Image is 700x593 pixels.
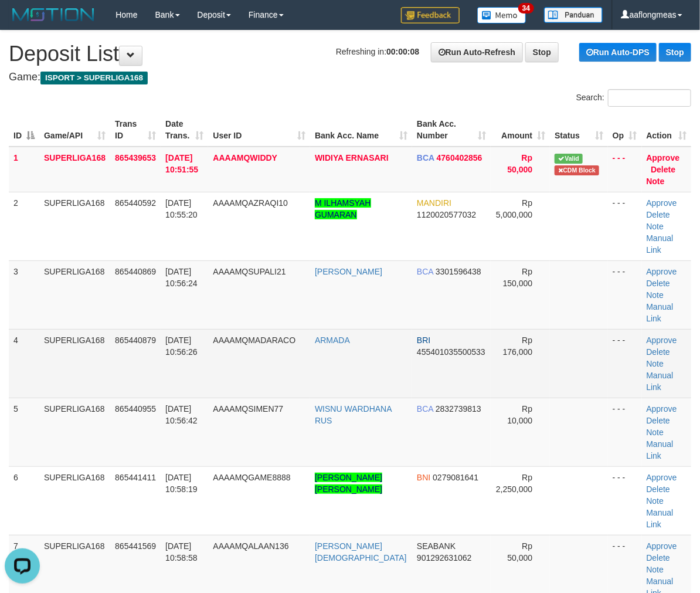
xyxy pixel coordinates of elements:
[555,154,583,164] span: Valid transaction
[315,153,389,162] a: WIDIYA ERNASARI
[647,153,680,162] a: Approve
[647,222,664,231] a: Note
[213,267,286,276] span: AAAAMQSUPALI21
[647,404,677,414] a: Approve
[608,466,642,535] td: - - -
[544,7,603,23] img: panduan.png
[315,541,407,562] a: [PERSON_NAME][DEMOGRAPHIC_DATA]
[508,153,533,174] span: Rp 50,000
[647,336,677,345] a: Approve
[417,553,471,562] span: Copy 901292631062 to clipboard
[165,541,198,562] span: [DATE] 10:58:58
[608,398,642,466] td: - - -
[115,198,156,208] span: 865440592
[213,404,283,414] span: AAAAMQSIMEN77
[608,147,642,192] td: - - -
[417,198,451,208] span: MANDIRI
[525,42,559,62] a: Stop
[115,267,156,276] span: 865440869
[417,404,433,414] span: BCA
[9,398,39,466] td: 5
[576,89,691,107] label: Search:
[555,165,599,175] span: Transfer CDM blocked
[647,359,664,368] a: Note
[9,260,39,329] td: 3
[647,347,670,357] a: Delete
[9,192,39,260] td: 2
[9,113,39,147] th: ID: activate to sort column descending
[115,541,156,551] span: 865441569
[647,496,664,506] a: Note
[608,113,642,147] th: Op: activate to sort column ascending
[417,210,476,219] span: Copy 1120020577032 to clipboard
[647,371,674,392] a: Manual Link
[39,113,110,147] th: Game/API: activate to sort column ascending
[39,329,110,398] td: SUPERLIGA168
[165,336,198,357] span: [DATE] 10:56:26
[165,267,198,288] span: [DATE] 10:56:24
[9,6,98,23] img: MOTION_logo.png
[579,43,657,62] a: Run Auto-DPS
[417,336,430,345] span: BRI
[647,484,670,494] a: Delete
[9,329,39,398] td: 4
[39,398,110,466] td: SUPERLIGA168
[647,279,670,288] a: Delete
[417,153,434,162] span: BCA
[315,198,371,219] a: M ILHAMSYAH GUMARAN
[39,147,110,192] td: SUPERLIGA168
[115,336,156,345] span: 865440879
[417,267,433,276] span: BCA
[647,428,664,437] a: Note
[110,113,161,147] th: Trans ID: activate to sort column ascending
[433,473,478,482] span: Copy 0279081641 to clipboard
[315,267,382,276] a: [PERSON_NAME]
[9,42,691,66] h1: Deposit List
[412,113,491,147] th: Bank Acc. Number: activate to sort column ascending
[165,404,198,425] span: [DATE] 10:56:42
[437,153,482,162] span: Copy 4760402856 to clipboard
[477,7,526,23] img: Button%20Memo.svg
[608,192,642,260] td: - - -
[647,565,664,574] a: Note
[647,290,664,300] a: Note
[417,347,485,357] span: Copy 455401035500533 to clipboard
[647,473,677,482] a: Approve
[651,165,675,174] a: Delete
[417,541,456,551] span: SEABANK
[496,198,532,219] span: Rp 5,000,000
[208,113,310,147] th: User ID: activate to sort column ascending
[417,473,430,482] span: BNI
[608,89,691,107] input: Search:
[647,177,665,186] a: Note
[550,113,608,147] th: Status: activate to sort column ascending
[401,7,460,23] img: Feedback.jpg
[647,439,674,460] a: Manual Link
[608,329,642,398] td: - - -
[647,553,670,562] a: Delete
[213,153,277,162] span: AAAAMQWIDDY
[115,473,156,482] span: 865441411
[647,198,677,208] a: Approve
[647,233,674,255] a: Manual Link
[39,466,110,535] td: SUPERLIGA168
[647,210,670,219] a: Delete
[491,113,551,147] th: Amount: activate to sort column ascending
[39,260,110,329] td: SUPERLIGA168
[647,416,670,425] a: Delete
[213,473,290,482] span: AAAAMQGAME8888
[165,198,198,219] span: [DATE] 10:55:20
[503,336,533,357] span: Rp 176,000
[310,113,412,147] th: Bank Acc. Name: activate to sort column ascending
[161,113,208,147] th: Date Trans.: activate to sort column ascending
[315,336,350,345] a: ARMADA
[659,43,691,62] a: Stop
[39,192,110,260] td: SUPERLIGA168
[165,153,198,174] span: [DATE] 10:51:55
[647,541,677,551] a: Approve
[647,302,674,323] a: Manual Link
[496,473,532,494] span: Rp 2,250,000
[336,47,419,56] span: Refreshing in:
[165,473,198,494] span: [DATE] 10:58:19
[647,508,674,529] a: Manual Link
